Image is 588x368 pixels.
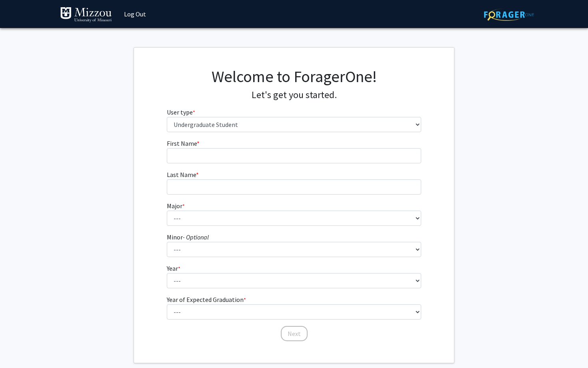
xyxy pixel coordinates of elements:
[167,89,422,101] h4: Let's get you started.
[167,67,422,86] h1: Welcome to ForagerOne!
[6,332,34,362] iframe: Chat
[60,7,112,23] img: University of Missouri Logo
[167,171,196,179] span: Last Name
[167,232,209,242] label: Minor
[167,201,185,211] label: Major
[167,139,197,147] span: First Name
[183,233,209,241] i: - Optional
[281,326,308,341] button: Next
[167,295,246,304] label: Year of Expected Graduation
[167,263,180,273] label: Year
[167,107,195,117] label: User type
[484,8,534,21] img: ForagerOne Logo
